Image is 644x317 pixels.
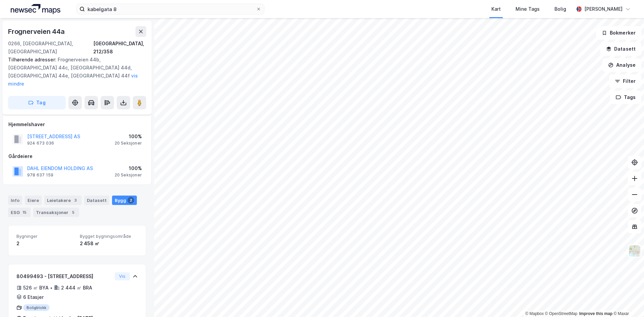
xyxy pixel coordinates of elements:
div: Datasett [84,196,109,205]
div: 100% [115,164,142,172]
div: Leietakere [44,196,82,205]
div: Gårdeiere [8,152,146,160]
div: Kart [491,5,501,13]
div: 526 ㎡ BYA [23,284,49,292]
div: ESG [8,208,31,217]
div: 2 444 ㎡ BRA [61,284,92,292]
div: [PERSON_NAME] [584,5,623,13]
div: Eiere [25,196,42,205]
div: Transaksjoner [33,208,79,217]
div: Frognerveien 44a [8,26,66,37]
div: 80499493 - [STREET_ADDRESS] [16,272,112,280]
div: Hjemmelshaver [8,120,146,128]
div: Bolig [554,5,566,13]
div: • [50,285,53,290]
div: 2 458 ㎡ [80,240,138,248]
div: 20 Seksjoner [115,141,142,146]
span: Tilhørende adresser: [8,57,58,62]
a: Improve this map [579,311,612,316]
div: 6 Etasjer [23,293,44,301]
div: Mine Tags [516,5,540,13]
div: 0266, [GEOGRAPHIC_DATA], [GEOGRAPHIC_DATA] [8,40,93,56]
button: Datasett [600,42,641,56]
span: Bygget bygningsområde [80,233,138,239]
div: 15 [21,209,28,216]
div: 2 [16,240,74,248]
button: Vis [115,272,130,280]
div: Frognerveien 44b, [GEOGRAPHIC_DATA] 44c, [GEOGRAPHIC_DATA] 44d, [GEOGRAPHIC_DATA] 44e, [GEOGRAPHI... [8,56,141,88]
div: 924 673 036 [27,141,54,146]
iframe: Chat Widget [610,285,644,317]
button: Bokmerker [596,26,641,40]
button: Filter [609,74,641,88]
button: Analyse [602,58,641,72]
button: Tag [8,96,66,109]
img: Z [628,245,641,257]
a: Mapbox [525,311,544,316]
div: 100% [115,133,142,141]
img: logo.a4113a55bc3d86da70a041830d287a7e.svg [11,4,60,14]
div: 3 [72,197,79,204]
div: 5 [70,209,76,216]
div: 20 Seksjoner [115,172,142,178]
a: OpenStreetMap [545,311,578,316]
div: 978 637 159 [27,172,53,178]
div: Info [8,196,22,205]
div: [GEOGRAPHIC_DATA], 212/358 [93,40,146,56]
div: Kontrollprogram for chat [610,285,644,317]
input: Søk på adresse, matrikkel, gårdeiere, leietakere eller personer [85,4,256,14]
div: 2 [127,197,134,204]
button: Tags [610,91,641,104]
div: Bygg [112,196,137,205]
span: Bygninger [16,233,74,239]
